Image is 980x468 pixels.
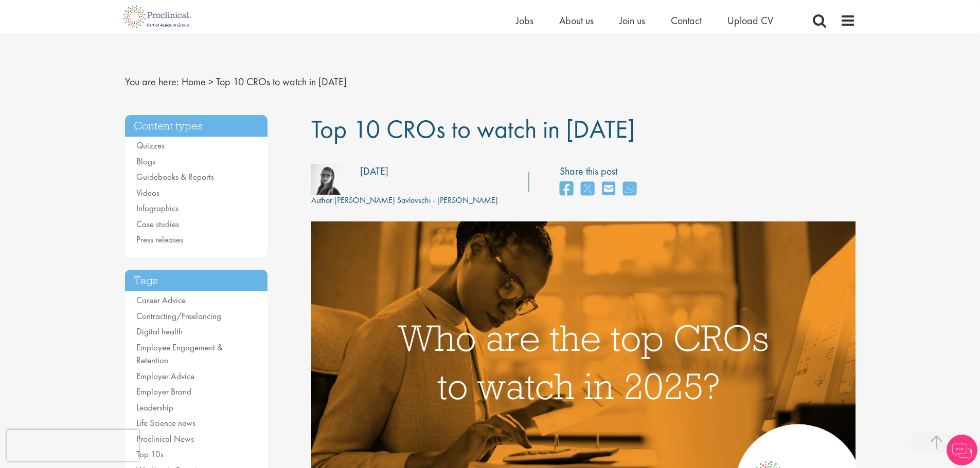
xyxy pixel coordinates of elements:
a: Guidebooks & Reports [136,171,214,182]
a: share on whats app [623,178,636,200]
a: Top 10s [136,448,164,460]
span: Top 10 CROs to watch in [DATE] [311,113,635,145]
a: Blogs [136,156,155,167]
iframe: reCAPTCHA [7,430,139,461]
div: [DATE] [360,164,388,179]
a: Case studies [136,218,179,230]
span: Top 10 CROs to watch in [DATE] [216,75,347,88]
a: Upload CV [727,14,773,27]
a: Employer Advice [136,370,194,382]
a: Infographics [136,202,179,214]
h3: Tags [125,270,268,292]
img: Chatbot [947,435,977,465]
a: share on email [602,178,615,200]
span: You are here: [125,75,179,88]
a: Life Science news [136,417,195,428]
a: Join us [619,14,645,27]
a: Career Advice [136,294,186,306]
a: Proclinical News [136,433,194,444]
a: share on facebook [560,178,573,200]
a: share on twitter [581,178,594,200]
img: fff6768c-7d58-4950-025b-08d63f9598ee [311,164,342,195]
a: breadcrumb link [182,75,206,88]
a: Employee Engagement & Retention [136,342,223,366]
a: Digital health [136,326,183,337]
a: Press releases [136,234,183,245]
a: Contact [671,14,702,27]
h3: Content types [125,115,268,137]
span: > [208,75,213,88]
a: Jobs [516,14,533,27]
label: Share this post [560,164,642,179]
a: Quizzes [136,140,165,151]
a: Leadership [136,402,173,413]
span: Author: [311,195,334,205]
a: Contracting/Freelancing [136,310,221,322]
div: [PERSON_NAME] Savlovschi - [PERSON_NAME] [311,195,498,207]
a: About us [559,14,594,27]
a: Employer Brand [136,386,191,397]
a: Videos [136,187,159,198]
